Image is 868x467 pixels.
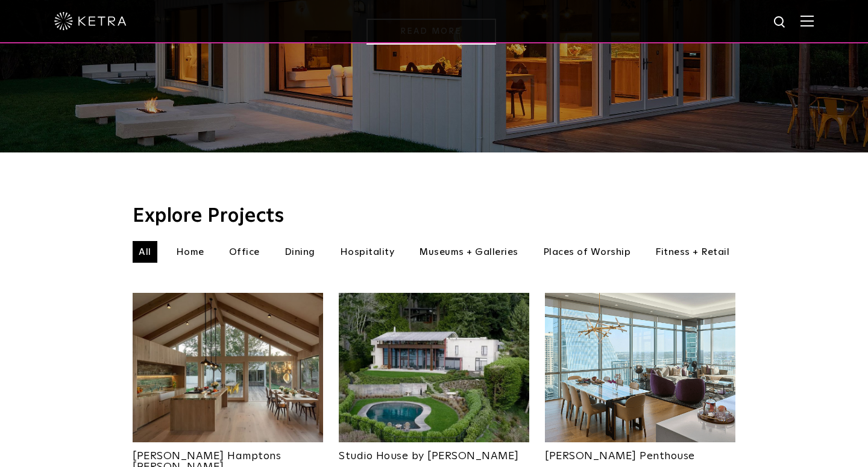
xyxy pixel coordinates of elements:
[545,442,735,462] a: [PERSON_NAME] Penthouse
[339,293,529,442] img: An aerial view of Olson Kundig's Studio House in Seattle
[54,12,127,30] img: ketra-logo-2019-white
[278,241,321,263] li: Dining
[545,293,735,442] img: Project_Landing_Thumbnail-2022smaller
[649,241,735,263] li: Fitness + Retail
[170,241,210,263] li: Home
[537,241,637,263] li: Places of Worship
[800,15,814,27] img: Hamburger%20Nav.svg
[133,241,157,263] li: All
[773,15,788,30] img: search icon
[334,241,401,263] li: Hospitality
[223,241,266,263] li: Office
[133,207,735,226] h3: Explore Projects
[339,442,529,462] a: Studio House by [PERSON_NAME]
[133,293,323,442] img: Project_Landing_Thumbnail-2021
[413,241,524,263] li: Museums + Galleries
